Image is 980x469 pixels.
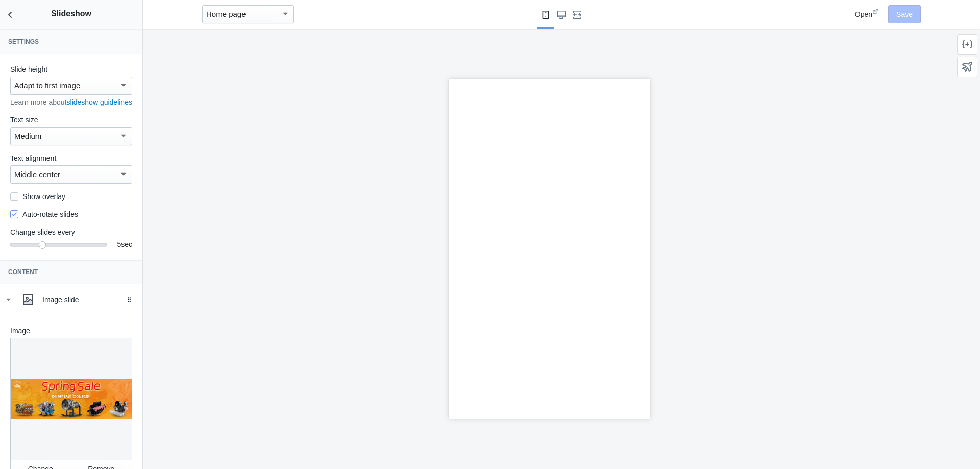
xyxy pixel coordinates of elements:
[10,115,132,125] label: Text size
[10,191,65,202] label: Show overlay
[855,10,872,18] span: Open
[8,268,134,276] h3: Content
[14,81,80,90] mat-select-trigger: Adapt to first image
[10,97,132,107] p: Learn more about
[8,38,134,46] h3: Settings
[10,227,132,237] label: Change slides every
[14,170,60,179] mat-select-trigger: Middle center
[121,240,132,249] span: sec
[10,64,132,75] label: Slide height
[67,98,132,106] a: slideshow guidelines
[10,153,132,163] label: Text alignment
[10,209,78,219] label: Auto-rotate slides
[206,10,246,18] mat-select-trigger: Home page
[42,294,135,305] div: Image slide
[14,132,41,140] mat-select-trigger: Medium
[10,326,132,336] label: Image
[117,240,121,249] span: 5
